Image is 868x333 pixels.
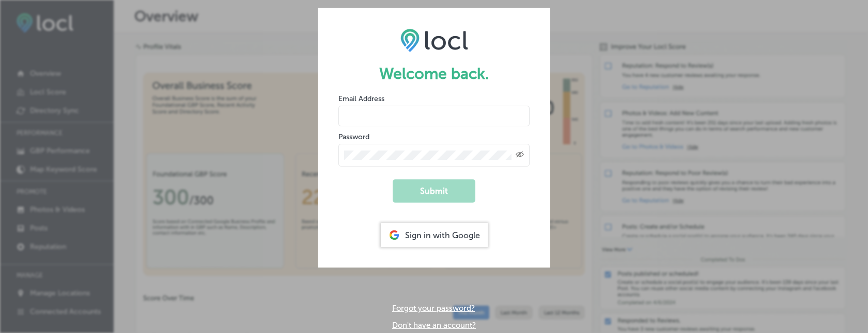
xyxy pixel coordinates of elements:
button: Submit [393,179,475,203]
a: Don't have an account? [392,321,476,330]
span: Toggle password visibility [516,151,524,160]
h1: Welcome back. [338,64,530,83]
img: LOCL logo [400,28,468,52]
div: Sign in with Google [381,223,488,247]
label: Password [338,132,369,141]
a: Forgot your password? [392,304,475,313]
label: Email Address [338,94,384,103]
